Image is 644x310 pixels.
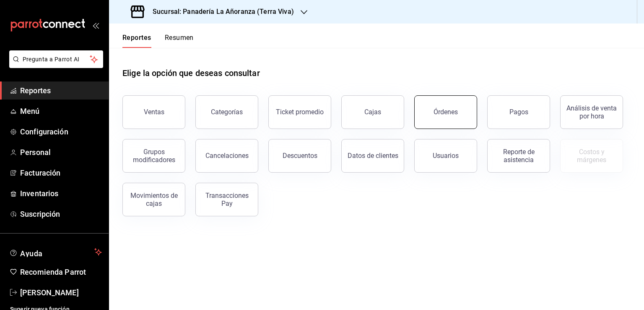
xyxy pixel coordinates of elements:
button: Reporte de asistencia [487,139,550,173]
button: Descuentos [268,139,331,173]
button: Categorías [195,95,258,129]
button: Usuarios [414,139,477,173]
button: Contrata inventarios para ver este reporte [560,139,623,173]
span: Inventarios [20,188,102,199]
div: Grupos modificadores [128,148,180,164]
button: Pagos [487,95,550,129]
div: navigation tabs [122,34,194,48]
div: Usuarios [433,152,459,160]
div: Ventas [144,108,164,116]
div: Cancelaciones [205,152,249,160]
div: Órdenes [434,108,458,116]
button: Pregunta a Parrot AI [9,50,103,68]
span: Reportes [20,85,102,96]
button: Ventas [122,95,185,129]
span: Personal [20,147,102,158]
div: Análisis de venta por hora [566,104,618,120]
h1: Elige la opción que deseas consultar [122,67,260,79]
span: Recomienda Parrot [20,266,102,278]
button: open_drawer_menu [92,22,99,29]
button: Análisis de venta por hora [560,95,623,129]
span: Configuración [20,126,102,137]
div: Categorías [211,108,243,116]
div: Cajas [364,108,381,116]
div: Movimientos de cajas [128,192,180,208]
span: [PERSON_NAME] [20,287,102,298]
div: Costos y márgenes [566,148,618,164]
span: Ayuda [20,247,91,257]
div: Ticket promedio [276,108,324,116]
h3: Sucursal: Panadería La Añoranza (Terra Viva) [146,7,294,17]
button: Resumen [165,34,194,48]
div: Datos de clientes [348,152,398,160]
button: Datos de clientes [341,139,404,173]
button: Cancelaciones [195,139,258,173]
div: Reporte de asistencia [493,148,545,164]
button: Grupos modificadores [122,139,185,173]
button: Órdenes [414,95,477,129]
button: Reportes [122,34,151,48]
a: Pregunta a Parrot AI [6,61,103,70]
button: Cajas [341,95,404,129]
button: Ticket promedio [268,95,331,129]
button: Movimientos de cajas [122,183,185,216]
div: Pagos [509,108,528,116]
span: Pregunta a Parrot AI [23,55,90,64]
span: Facturación [20,167,102,179]
button: Transacciones Pay [195,183,258,216]
span: Suscripción [20,208,102,220]
span: Menú [20,105,102,117]
div: Descuentos [283,152,317,160]
div: Transacciones Pay [201,192,253,208]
